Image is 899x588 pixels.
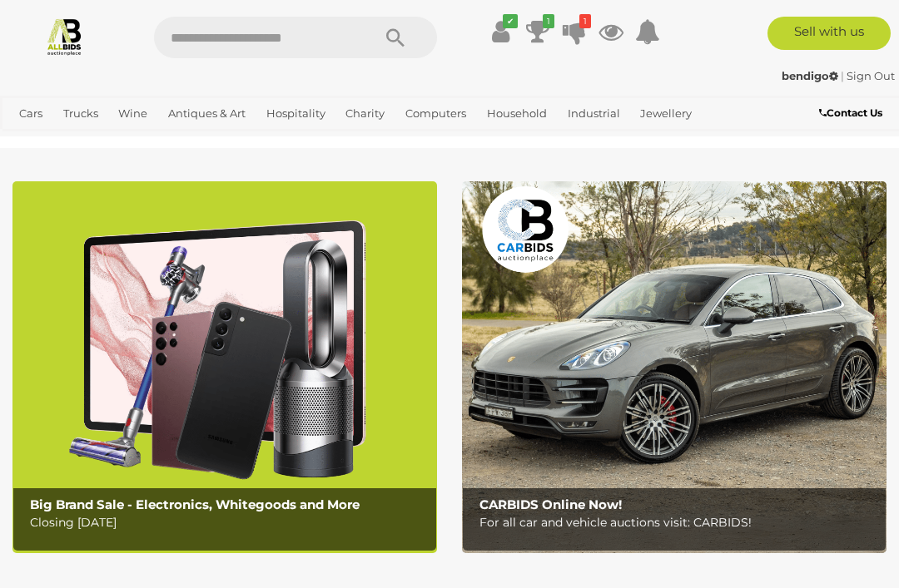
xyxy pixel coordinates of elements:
[462,181,887,553] a: CARBIDS Online Now! CARBIDS Online Now! For all car and vehicle auctions visit: CARBIDS!
[479,512,877,533] p: For all car and vehicle auctions visit: CARBIDS!
[260,100,332,127] a: Hospitality
[782,69,838,82] strong: bendigo
[30,512,428,533] p: Closing [DATE]
[847,69,895,82] a: Sign Out
[12,181,437,553] a: Big Brand Sale - Electronics, Whitegoods and More Big Brand Sale - Electronics, Whitegoods and Mo...
[354,17,437,58] button: Search
[480,100,554,127] a: Household
[525,17,550,47] a: 1
[12,127,57,155] a: Office
[112,100,154,127] a: Wine
[65,127,112,155] a: Sports
[819,104,887,122] a: Contact Us
[30,497,360,512] b: Big Brand Sale - Electronics, Whitegoods and More
[119,127,251,155] a: [GEOGRAPHIC_DATA]
[479,497,622,512] b: CARBIDS Online Now!
[161,100,252,127] a: Antiques & Art
[339,100,391,127] a: Charity
[561,100,627,127] a: Industrial
[562,17,587,47] a: 1
[819,106,882,119] b: Contact Us
[633,100,698,127] a: Jewellery
[503,14,518,28] i: ✔
[462,181,887,553] img: CARBIDS Online Now!
[782,69,841,82] a: bendigo
[489,17,514,47] a: ✔
[767,17,892,50] a: Sell with us
[841,69,844,82] span: |
[12,100,49,127] a: Cars
[57,100,105,127] a: Trucks
[579,14,591,28] i: 1
[543,14,554,28] i: 1
[399,100,473,127] a: Computers
[45,17,84,56] img: Allbids.com.au
[12,181,437,553] img: Big Brand Sale - Electronics, Whitegoods and More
